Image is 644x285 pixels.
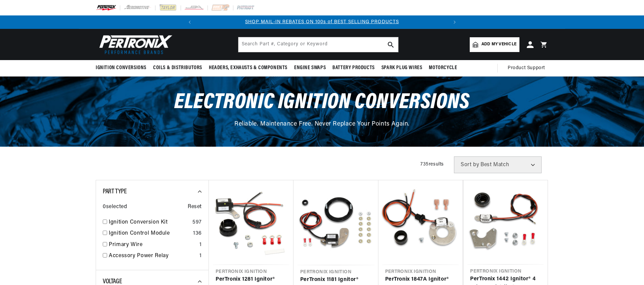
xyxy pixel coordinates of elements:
[420,162,444,167] span: 735 results
[192,218,202,227] div: 597
[425,60,460,76] summary: Motorcycle
[79,15,565,29] slideshow-component: Translation missing: en.sections.announcements.announcement_bar
[183,15,196,29] button: Translation missing: en.sections.announcements.previous_announcement
[378,60,426,76] summary: Spark Plug Wires
[470,37,519,52] a: Add my vehicle
[238,37,398,52] input: Search Part #, Category or Keyword
[174,92,470,113] span: Electronic Ignition Conversions
[109,218,190,227] a: Ignition Conversion Kit
[103,278,122,285] span: Voltage
[481,41,516,48] span: Add my vehicle
[508,60,548,76] summary: Product Support
[193,229,202,238] div: 136
[153,64,202,72] span: Coils & Distributors
[96,64,146,72] span: Ignition Conversions
[245,19,399,25] a: SHOP MAIL-IN REBATES ON 100s of BEST SELLING PRODUCTS
[103,203,127,211] span: 0 selected
[109,252,197,260] a: Accessory Power Relay
[205,60,291,76] summary: Headers, Exhausts & Components
[109,229,190,238] a: Ignition Control Module
[429,64,457,72] span: Motorcycle
[199,241,202,249] div: 1
[381,64,422,72] span: Spark Plug Wires
[294,64,326,72] span: Engine Swaps
[329,60,378,76] summary: Battery Products
[196,18,448,26] div: 1 of 2
[508,64,545,72] span: Product Support
[188,203,202,211] span: Reset
[96,60,150,76] summary: Ignition Conversions
[109,241,197,249] a: Primary Wire
[454,156,542,173] select: Sort by
[234,121,410,127] span: Reliable. Maintenance Free. Never Replace Your Points Again.
[199,252,202,260] div: 1
[96,33,173,56] img: Pertronix
[196,18,448,26] div: Announcement
[332,64,375,72] span: Battery Products
[448,15,461,29] button: Translation missing: en.sections.announcements.next_announcement
[150,60,205,76] summary: Coils & Distributors
[461,162,479,168] span: Sort by
[383,37,398,52] button: search button
[103,188,127,195] span: Part Type
[291,60,329,76] summary: Engine Swaps
[209,64,287,72] span: Headers, Exhausts & Components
